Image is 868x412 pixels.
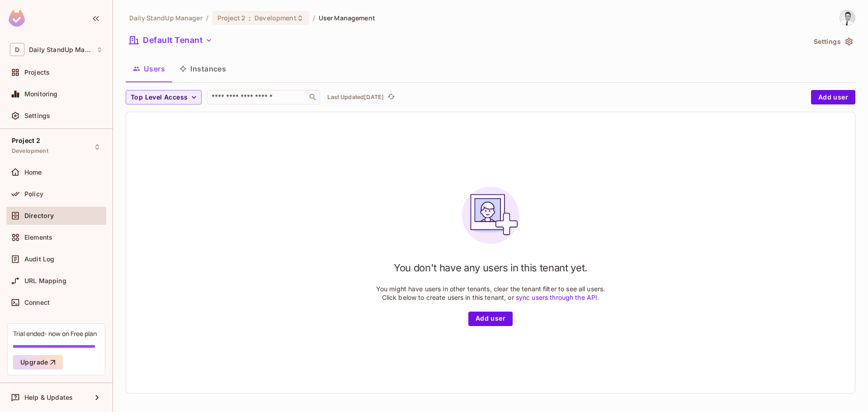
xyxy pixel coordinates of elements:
a: sync users through the API. [516,294,599,301]
span: Settings [24,112,50,119]
span: User Management [319,14,375,22]
span: : [248,14,251,22]
span: the active workspace [129,14,203,22]
p: Last Updated [DATE] [327,94,384,101]
span: Development [255,14,296,22]
button: Instances [172,57,233,80]
button: Add user [468,312,513,326]
span: Directory [24,212,54,219]
button: Settings [810,34,855,49]
span: Project 2 [217,14,245,22]
span: Monitoring [24,90,58,98]
button: refresh [386,92,396,103]
img: Goran Jovanovic [840,10,855,25]
span: Connect [24,299,50,306]
span: Project 2 [12,137,40,144]
h1: You don't have any users in this tenant yet. [394,261,587,275]
li: / [206,14,208,22]
button: Default Tenant [126,33,216,47]
span: Elements [24,234,52,241]
img: SReyMgAAAABJRU5ErkJggg== [9,10,25,27]
span: URL Mapping [24,277,66,284]
button: Add user [811,90,855,104]
span: Click to refresh data [384,92,396,103]
span: Home [24,169,42,176]
span: Workspace: Daily StandUp Manager [29,46,92,53]
li: / [313,14,315,22]
span: Audit Log [24,256,54,263]
span: Policy [24,190,43,198]
div: Trial ended- now on Free plan [13,329,97,338]
span: Help & Updates [24,394,73,401]
span: Development [12,147,48,155]
p: You might have users in other tenants, clear the tenant filter to see all users. Click below to c... [376,284,605,302]
span: refresh [387,93,395,102]
button: Top Level Access [126,90,202,104]
span: D [10,43,24,56]
button: Users [126,57,172,80]
span: Projects [24,69,50,76]
span: Top Level Access [131,92,188,103]
button: Upgrade [13,355,63,369]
